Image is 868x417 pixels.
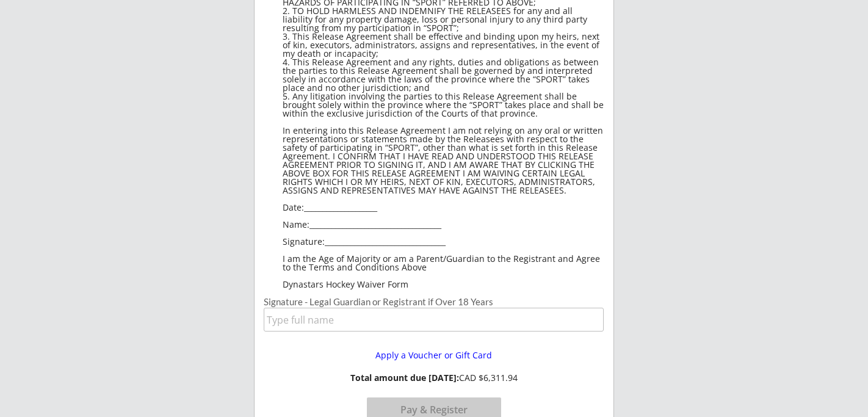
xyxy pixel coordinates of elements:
[264,308,604,332] input: Type full name
[264,297,604,306] div: Signature - Legal Guardian or Registrant if Over 18 Years
[350,373,518,383] div: CAD $6,311.94
[350,372,459,383] strong: Total amount due [DATE]:
[355,351,512,360] div: Apply a Voucher or Gift Card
